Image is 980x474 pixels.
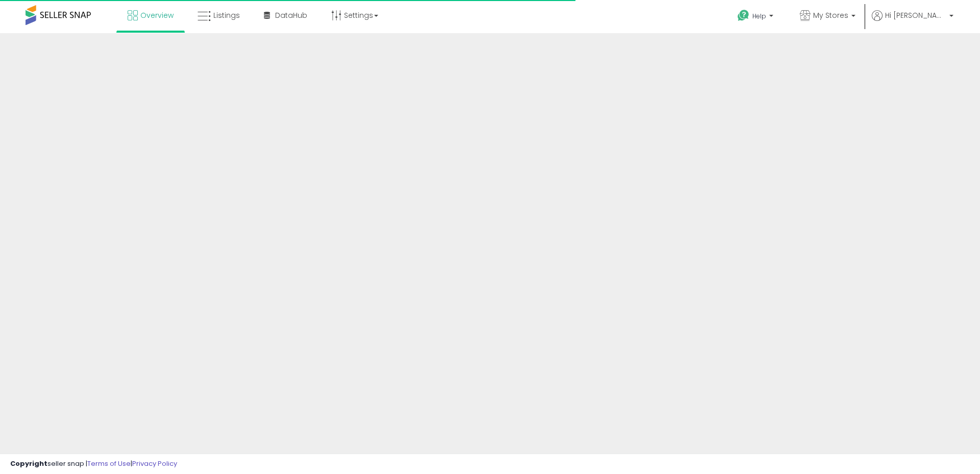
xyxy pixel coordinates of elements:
[729,2,783,33] a: Help
[737,9,750,22] i: Get Help
[813,10,848,20] span: My Stores
[752,12,766,20] span: Help
[213,10,240,20] span: Listings
[872,10,953,33] a: Hi [PERSON_NAME]
[275,10,307,20] span: DataHub
[885,10,946,20] span: Hi [PERSON_NAME]
[140,10,174,20] span: Overview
